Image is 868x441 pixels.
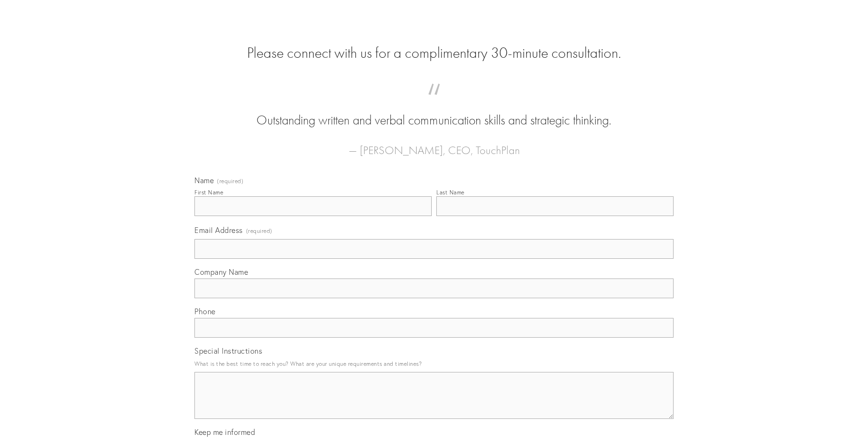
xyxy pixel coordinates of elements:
span: Email Address [194,225,243,235]
span: Name [194,176,214,185]
span: (required) [246,224,272,237]
span: Phone [194,307,216,316]
span: Special Instructions [194,346,262,356]
span: “ [209,93,659,111]
p: What is the best time to reach you? What are your unique requirements and timelines? [194,357,674,370]
figcaption: — [PERSON_NAME], CEO, TouchPlan [209,130,659,160]
h2: Please connect with us for a complimentary 30-minute consultation. [194,44,674,62]
div: First Name [194,189,223,196]
blockquote: Outstanding written and verbal communication skills and strategic thinking. [209,93,659,130]
span: Keep me informed [194,427,255,437]
span: (required) [217,178,243,184]
span: Company Name [194,267,248,277]
div: Last Name [436,189,465,196]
